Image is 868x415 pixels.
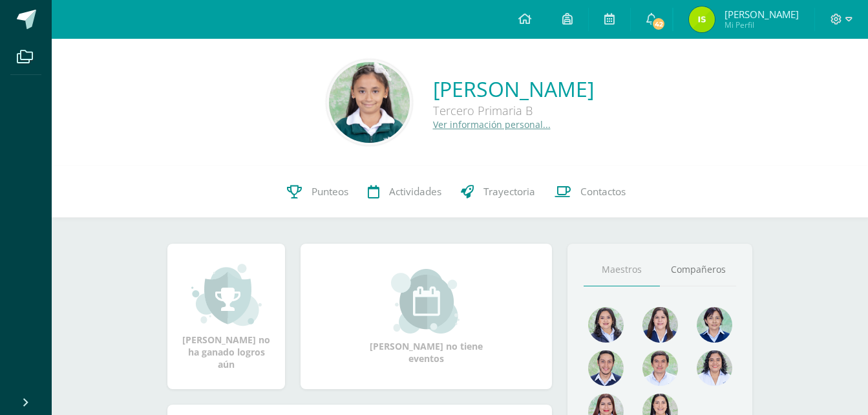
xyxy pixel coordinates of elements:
img: f0af4734c025b990c12c69d07632b04a.png [642,350,678,386]
img: 714059a98095618819c7dafb11568d65.png [689,6,715,32]
img: 74e021dbc1333a55a6a6352084f0f183.png [697,350,732,386]
span: 42 [651,17,666,31]
span: Trayectoria [483,185,535,198]
a: Compañeros [660,253,736,286]
img: 622beff7da537a3f0b3c15e5b2b9eed9.png [642,307,678,343]
span: Punteos [312,185,348,198]
div: [PERSON_NAME] no ha ganado logros aún [180,262,272,370]
a: Contactos [545,166,635,218]
span: Actividades [389,185,441,198]
span: [PERSON_NAME] [725,8,799,21]
a: [PERSON_NAME] [433,75,594,103]
a: Actividades [358,166,451,218]
a: Punteos [277,166,358,218]
span: Mi Perfil [725,19,799,30]
img: event_small.png [391,269,461,334]
span: Contactos [580,185,626,198]
a: Ver información personal... [433,118,551,131]
div: [PERSON_NAME] no tiene eventos [362,269,491,365]
a: Maestros [584,253,660,286]
img: a35b731c08575963f0c55367c7c1179c.png [329,62,410,143]
div: Tercero Primaria B [433,103,594,118]
img: d3199913b2ba78bdc4d77a65fe615627.png [697,307,732,343]
img: achievement_small.png [191,262,262,327]
img: e3394e7adb7c8ac64a4cac27f35e8a2d.png [588,350,624,386]
img: 45e5189d4be9c73150df86acb3c68ab9.png [588,307,624,343]
a: Trayectoria [451,166,545,218]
